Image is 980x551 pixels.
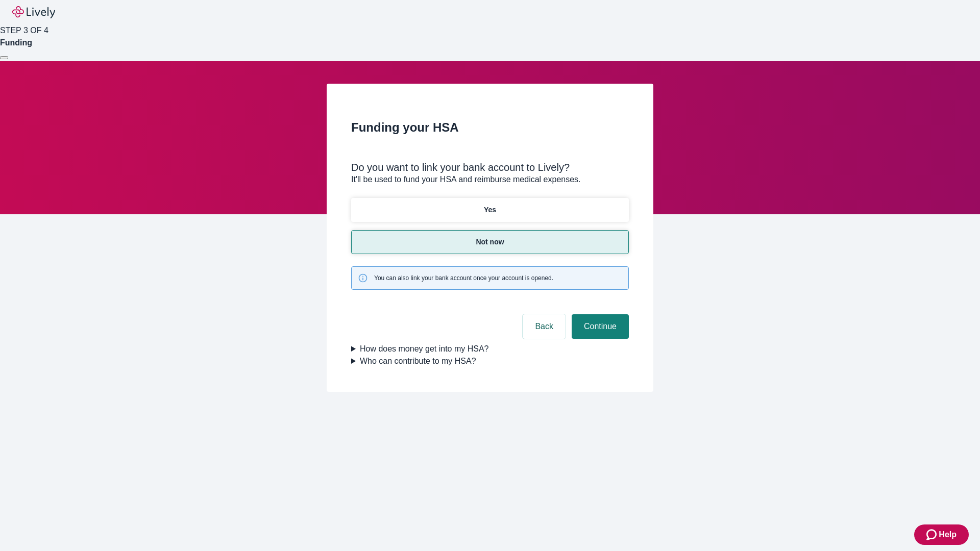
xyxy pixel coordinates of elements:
button: Not now [351,230,629,254]
svg: Zendesk support icon [926,529,939,541]
p: Yes [484,205,496,215]
button: Zendesk support iconHelp [914,524,969,545]
h2: Funding your HSA [351,118,629,137]
button: Yes [351,198,629,222]
summary: How does money get into my HSA? [351,343,629,355]
div: Do you want to link your bank account to Lively? [351,161,629,173]
span: You can also link your bank account once your account is opened. [374,273,553,283]
button: Back [523,314,566,339]
button: Continue [572,314,629,339]
p: Not now [476,237,504,247]
span: Help [939,529,957,541]
summary: Who can contribute to my HSA? [351,355,629,367]
img: Lively [12,6,55,18]
p: It'll be used to fund your HSA and reimburse medical expenses. [351,173,629,186]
